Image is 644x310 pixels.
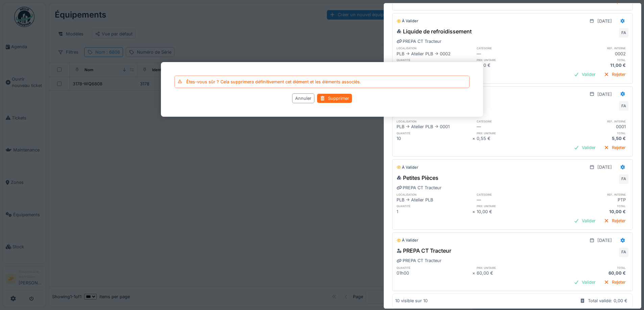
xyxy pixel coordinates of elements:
[397,131,472,135] h6: quantité
[397,46,472,50] h6: localisation
[477,192,552,197] h6: catégorie
[553,119,628,123] h6: ref. interne
[553,208,628,215] div: 10,00 €
[477,204,552,208] h6: prix unitaire
[477,62,552,68] div: 2,20 €
[397,192,472,197] h6: localisation
[477,208,552,215] div: 10,00 €
[477,119,552,123] h6: catégorie
[597,18,612,24] div: [DATE]
[397,265,472,270] h6: quantité
[397,197,472,203] div: PLB -> Atelier PLB
[571,70,598,79] div: Valider
[477,270,552,276] div: 60,00 €
[397,119,472,123] h6: localisation
[477,123,552,130] div: —
[477,131,552,135] h6: prix unitaire
[397,135,472,142] div: 10
[553,192,628,197] h6: ref. interne
[397,27,472,35] div: Liquide de refroidissement
[477,135,552,142] div: 0,55 €
[601,216,628,225] div: Rejeter
[397,270,472,276] div: 01h00
[619,174,628,184] div: FA
[597,164,612,170] div: [DATE]
[553,265,628,270] h6: total
[553,62,628,68] div: 11,00 €
[397,38,442,45] div: PREPA CT Tracteur
[477,46,552,50] h6: catégorie
[472,208,477,215] div: ×
[477,51,552,57] div: —
[477,265,552,270] h6: prix unitaire
[397,237,418,243] div: À valider
[553,58,628,62] h6: total
[571,278,598,287] div: Valider
[397,165,418,170] div: À valider
[397,257,442,264] div: PREPA CT Tracteur
[619,101,628,111] div: FA
[397,185,442,191] div: PREPA CT Tracteur
[597,237,612,244] div: [DATE]
[397,123,472,130] div: PLB -> Atelier PLB -> 0001
[397,58,472,62] h6: quantité
[588,298,627,304] div: Total validé: 0,00 €
[601,70,628,79] div: Rejeter
[619,248,628,257] div: FA
[472,270,477,276] div: ×
[472,135,477,142] div: ×
[553,51,628,57] div: 0002
[571,216,598,225] div: Valider
[397,204,472,208] h6: quantité
[292,93,314,103] div: Annuler
[601,278,628,287] div: Rejeter
[553,197,628,203] div: PTP
[553,204,628,208] h6: total
[397,18,418,24] div: À valider
[553,131,628,135] h6: total
[477,197,552,203] div: —
[601,143,628,152] div: Rejeter
[397,174,438,182] div: Petites Pièces
[553,46,628,50] h6: ref. interne
[397,208,472,215] div: 1
[397,51,472,57] div: PLB -> Atelier PLB -> 0002
[553,123,628,130] div: 0001
[317,94,352,103] div: Supprimer
[477,58,552,62] h6: prix unitaire
[553,135,628,142] div: 5,50 €
[395,298,428,304] div: 10 visible sur 10
[553,270,628,276] div: 60,00 €
[397,247,451,255] div: PREPA CT Tracteur
[597,91,612,97] div: [DATE]
[186,79,361,85] div: Êtes-vous sûr ? Cela supprimera définitivement cet élément et les éléments associés.
[571,143,598,152] div: Valider
[619,28,628,37] div: FA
